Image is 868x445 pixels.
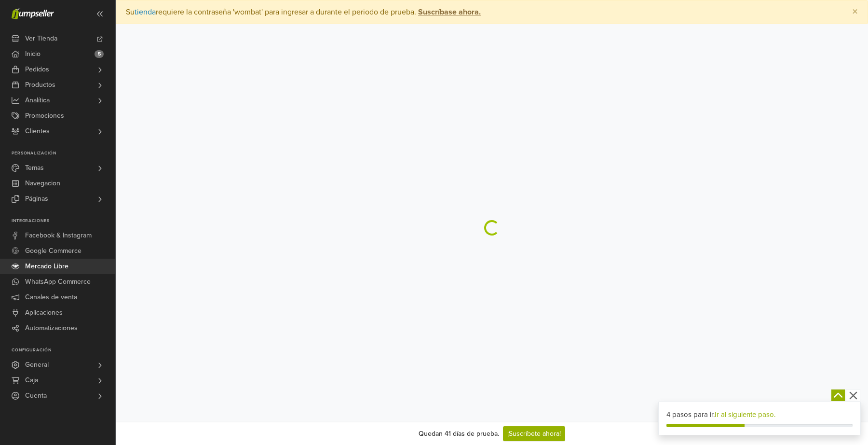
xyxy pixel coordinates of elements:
span: Pedidos [25,62,49,77]
strong: Suscríbase ahora. [418,7,481,17]
span: Canales de venta [25,290,77,305]
span: Temas [25,160,44,176]
p: Personalización [12,151,115,156]
span: Productos [25,77,55,93]
span: WhatsApp Commerce [25,274,91,290]
a: ¡Suscríbete ahora! [503,426,565,441]
span: Aplicaciones [25,305,63,320]
span: Ver Tienda [25,31,57,46]
div: Quedan 41 días de prueba. [419,429,499,439]
span: Inicio [25,46,41,62]
div: 4 pasos para ir. [666,409,853,420]
span: Páginas [25,191,48,207]
span: Navegacion [25,176,60,191]
span: Clientes [25,124,50,139]
a: tienda [135,7,156,17]
span: Mercado Libre [25,259,68,274]
p: Integraciones [12,218,115,224]
a: Ir al siguiente paso. [715,410,775,419]
span: Cuenta [25,388,47,403]
span: General [25,357,49,373]
span: Automatizaciones [25,320,78,336]
span: Analítica [25,93,50,108]
span: Promociones [25,108,64,124]
button: Close [842,0,868,24]
a: Suscríbase ahora. [416,7,481,17]
span: Google Commerce [25,243,81,259]
span: Caja [25,373,38,388]
span: × [852,5,858,19]
span: 5 [95,50,104,58]
p: Configuración [12,348,115,353]
span: Facebook & Instagram [25,228,92,243]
